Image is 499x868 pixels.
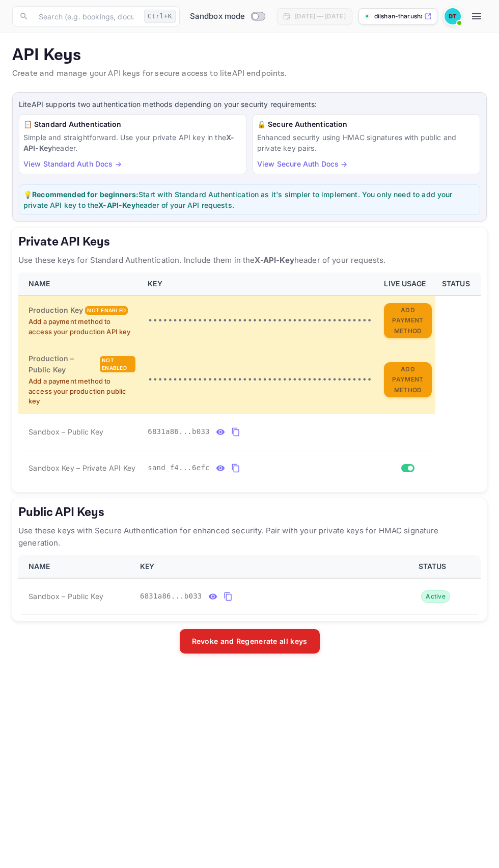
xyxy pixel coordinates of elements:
a: Add Payment Method [384,375,431,384]
div: Not enabled [100,356,135,372]
span: Sandbox mode [190,11,245,22]
h5: Private API Keys [18,234,481,250]
span: Sandbox Key – Private API Key [29,464,135,472]
th: STATUS [435,273,481,295]
th: KEY [134,555,388,578]
p: 💡 Start with Standard Authentication as it's simpler to implement. You only need to add your priv... [23,189,476,210]
button: Revoke and Regenerate all keys [180,629,320,654]
p: API Keys [12,45,487,66]
input: Search (e.g. bookings, documentation) [33,6,140,26]
th: LIVE USAGE [378,273,435,295]
div: Not enabled [85,306,128,315]
p: Add a payment method to access your production public key [29,376,135,406]
p: Use these keys for Standard Authentication. Include them in the header of your requests. [18,254,481,266]
span: 6831a86...b033 [148,426,210,437]
h6: 📋 Standard Authentication [23,119,242,130]
table: private api keys table [18,273,481,486]
th: NAME [18,555,134,578]
p: Simple and straightforward. Use your private API key in the header. [23,132,242,153]
div: [DATE] — [DATE] [295,12,346,21]
th: STATUS [388,555,481,578]
button: Add Payment Method [384,303,431,339]
img: Dilshan Tharusha [445,8,461,24]
strong: X-API-Key [255,255,294,265]
h6: 🔒 Secure Authentication [257,119,476,130]
span: sand_f4...6efc [148,463,210,473]
span: Sandbox – Public Key [29,426,103,437]
h5: Public API Keys [18,504,481,521]
h6: Production – Public Key [29,353,98,375]
th: NAME [18,273,142,295]
p: ••••••••••••••••••••••••••••••••••••••••••••• [148,374,372,386]
h6: Production Key [29,305,83,316]
p: Add a payment method to access your production API key [29,317,135,337]
strong: X-API-Key [98,201,135,209]
span: Sandbox – Public Key [29,591,103,602]
strong: Recommended for beginners: [32,190,138,199]
p: Create and manage your API keys for secure access to liteAPI endpoints. [12,68,487,80]
div: Switch to Production mode [186,11,269,22]
button: Add Payment Method [384,362,431,398]
p: Enhanced security using HMAC signatures with public and private key pairs. [257,132,476,153]
p: dilshan-tharusha-nncfw... [374,12,422,21]
div: Ctrl+K [144,10,176,23]
table: public api keys table [18,555,481,615]
div: Active [421,590,450,603]
span: 6831a86...b033 [140,591,202,602]
a: Add Payment Method [384,316,431,324]
p: ••••••••••••••••••••••••••••••••••••••••••••• [148,315,372,327]
a: View Secure Auth Docs → [257,159,347,168]
strong: X-API-Key [23,133,234,152]
a: View Standard Auth Docs → [23,159,122,168]
p: LiteAPI supports two authentication methods depending on your security requirements: [19,99,480,110]
th: KEY [142,273,378,295]
p: Use these keys with Secure Authentication for enhanced security. Pair with your private keys for ... [18,525,481,549]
